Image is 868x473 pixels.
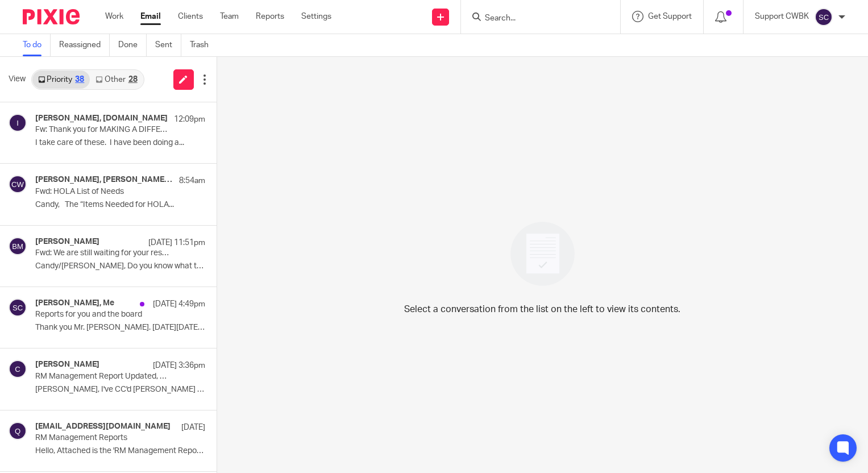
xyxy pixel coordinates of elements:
[155,34,181,56] a: Sent
[35,114,168,123] h4: [PERSON_NAME], [DOMAIN_NAME]
[404,302,680,316] p: Select a conversation from the list on the left to view its contents.
[35,323,205,333] p: Thank you Mr. [PERSON_NAME]. [DATE][DATE] at...
[128,76,138,84] div: 28
[153,298,205,310] p: [DATE] 4:49pm
[35,298,114,308] h4: [PERSON_NAME], Me
[178,11,203,22] a: Clients
[9,175,27,193] img: svg%3E
[35,138,205,148] p: I take care of these. I have been doing a...
[181,422,205,433] p: [DATE]
[35,200,205,210] p: Candy, The “Items Needed for HOLA...
[35,372,171,381] p: RM Management Report Updated, Program Report, & Ask [PERSON_NAME] Transaction List
[9,237,27,255] img: svg%3E
[35,175,173,185] h4: [PERSON_NAME], [PERSON_NAME], [PERSON_NAME]
[179,175,205,186] p: 8:54am
[484,14,586,24] input: Search
[35,125,171,135] p: Fw: Thank you for MAKING A DIFFERENCE!
[9,114,27,132] img: svg%3E
[815,8,833,26] img: svg%3E
[148,237,205,248] p: [DATE] 11:51pm
[23,34,51,56] a: To do
[9,73,26,85] span: View
[9,360,27,378] img: svg%3E
[35,237,99,247] h4: [PERSON_NAME]
[256,11,284,22] a: Reports
[90,70,143,89] a: Other28
[503,214,582,293] img: image
[35,248,171,258] p: Fwd: We are still waiting for your response on Case #: 15143306946
[105,11,123,22] a: Work
[755,11,809,22] p: Support CWBK
[32,70,90,89] a: Priority38
[35,310,171,320] p: Reports for you and the board
[75,76,84,84] div: 38
[153,360,205,371] p: [DATE] 3:36pm
[35,433,171,443] p: RM Management Reports
[59,34,110,56] a: Reassigned
[35,262,205,271] p: Candy/[PERSON_NAME], Do you know what this is? Thx ...
[140,11,161,22] a: Email
[35,385,205,395] p: [PERSON_NAME], I've CC'd [PERSON_NAME] on this email for his...
[118,34,147,56] a: Done
[220,11,239,22] a: Team
[301,11,331,22] a: Settings
[9,298,27,317] img: svg%3E
[35,187,171,197] p: Fwd: HOLA List of Needs
[35,446,205,456] p: Hello, Attached is the 'RM Management Report'...
[648,13,692,20] span: Get Support
[35,360,99,370] h4: [PERSON_NAME]
[174,114,205,125] p: 12:09pm
[190,34,217,56] a: Trash
[9,422,27,440] img: svg%3E
[23,9,80,24] img: Pixie
[35,422,171,431] h4: [EMAIL_ADDRESS][DOMAIN_NAME]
